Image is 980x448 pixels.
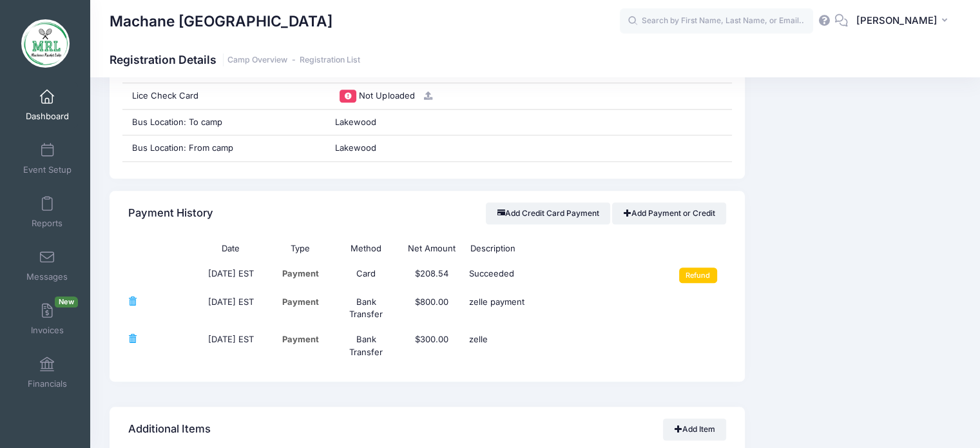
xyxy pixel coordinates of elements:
[399,289,465,327] td: $800.00
[399,261,465,289] td: $208.54
[333,236,399,261] th: Method
[663,418,726,440] a: Add Item
[268,327,334,365] td: Payment
[300,55,360,65] a: Registration List
[21,19,70,68] img: Machane Racket Lake
[17,190,78,235] a: Reports
[194,289,268,327] td: [DATE] EST
[17,243,78,288] a: Messages
[333,289,399,327] td: Bank Transfer
[194,327,268,365] td: [DATE] EST
[26,111,69,122] span: Dashboard
[335,142,376,153] span: Lakewood
[268,289,334,327] td: Payment
[194,261,268,289] td: [DATE] EST
[486,202,610,224] button: Add Credit Card Payment
[31,325,64,336] span: Invoices
[128,411,211,447] h4: Additional Items
[122,110,326,135] div: Bus Location: To camp
[464,236,660,261] th: Description
[333,261,399,289] td: Card
[464,289,660,327] td: zelle payment
[28,378,67,389] span: Financials
[856,14,937,28] span: [PERSON_NAME]
[399,327,465,365] td: $300.00
[620,8,813,34] input: Search by First Name, Last Name, or Email...
[464,261,660,289] td: Succeeded
[679,268,717,283] input: Refund
[359,90,414,101] span: Not Uploaded
[122,83,326,109] div: Lice Check Card
[464,327,660,365] td: zelle
[399,236,465,261] th: Net Amount
[335,117,376,127] span: Lakewood
[17,83,78,128] a: Dashboard
[333,327,399,365] td: Bank Transfer
[17,136,78,181] a: Event Setup
[26,271,68,282] span: Messages
[17,350,78,395] a: Financials
[612,202,726,224] a: Add Payment or Credit
[227,55,287,65] a: Camp Overview
[268,236,334,261] th: Type
[110,53,360,66] h1: Registration Details
[110,6,332,36] h1: Machane [GEOGRAPHIC_DATA]
[32,218,62,229] span: Reports
[122,135,326,161] div: Bus Location: From camp
[128,195,213,232] h4: Payment History
[194,236,268,261] th: Date
[848,6,961,36] button: [PERSON_NAME]
[55,297,78,307] span: New
[17,297,78,342] a: InvoicesNew
[23,164,72,175] span: Event Setup
[268,261,334,289] td: Payment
